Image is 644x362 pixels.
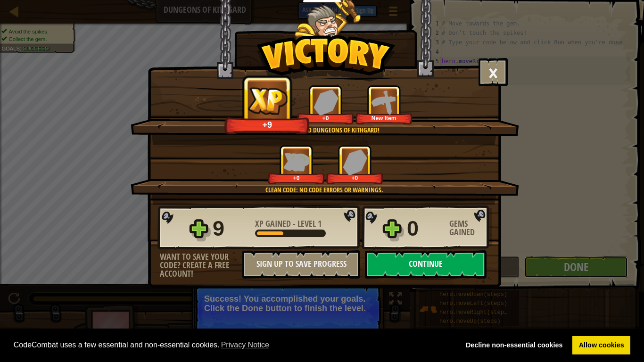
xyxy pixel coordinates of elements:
[365,250,487,279] button: Continue
[572,336,630,355] a: allow cookies
[459,336,569,355] a: deny cookies
[407,214,444,244] div: 0
[175,125,473,135] div: You completed Dungeons of Kithgard!
[160,253,242,278] div: Want to save your code? Create a free account!
[220,338,271,352] a: learn more about cookies
[242,250,360,279] button: Sign Up to Save Progress
[328,174,381,181] div: +0
[213,214,249,244] div: 9
[227,119,307,130] div: +9
[255,218,293,230] span: XP Gained
[175,185,473,195] div: Clean code: no code errors or warnings.
[296,218,318,230] span: Level
[449,220,492,237] div: Gems Gained
[255,220,322,228] div: -
[14,338,452,352] span: CodeCombat uses a few essential and non-essential cookies.
[357,115,411,122] div: New Item
[318,218,322,230] span: 1
[299,115,352,122] div: +0
[256,35,396,82] img: Victory
[248,87,288,115] img: XP Gained
[371,89,397,115] img: New Item
[314,89,338,115] img: Gems Gained
[479,58,508,86] button: ×
[270,174,323,181] div: +0
[283,153,310,171] img: XP Gained
[343,149,367,175] img: Gems Gained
